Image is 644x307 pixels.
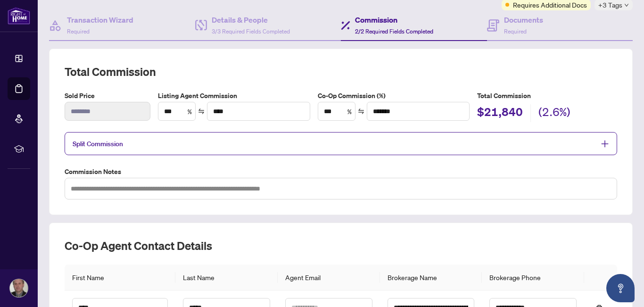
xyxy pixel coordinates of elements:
[358,108,364,115] span: swap
[73,140,123,148] span: Split Commission
[477,91,617,101] h5: Total Commission
[278,265,380,290] th: Agent Email
[601,140,609,148] span: plus
[65,91,150,101] label: Sold Price
[606,274,635,302] button: Open asap
[355,28,433,35] span: 2/2 Required Fields Completed
[504,14,543,25] h4: Documents
[212,14,290,25] h4: Details & People
[477,104,523,122] h2: $21,840
[67,14,133,25] h4: Transaction Wizard
[624,3,629,8] span: down
[158,91,310,101] label: Listing Agent Commission
[482,265,584,290] th: Brokerage Phone
[65,265,175,290] th: First Name
[67,28,90,35] span: Required
[318,91,470,101] label: Co-Op Commission (%)
[65,238,617,253] h2: Co-op Agent Contact Details
[65,166,617,177] label: Commission Notes
[8,7,30,25] img: logo
[355,14,433,25] h4: Commission
[504,28,527,35] span: Required
[10,279,28,297] img: Profile Icon
[212,28,290,35] span: 3/3 Required Fields Completed
[175,265,278,290] th: Last Name
[65,64,617,79] h2: Total Commission
[198,108,205,115] span: swap
[65,132,617,155] div: Split Commission
[538,104,570,122] h2: (2.6%)
[380,265,482,290] th: Brokerage Name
